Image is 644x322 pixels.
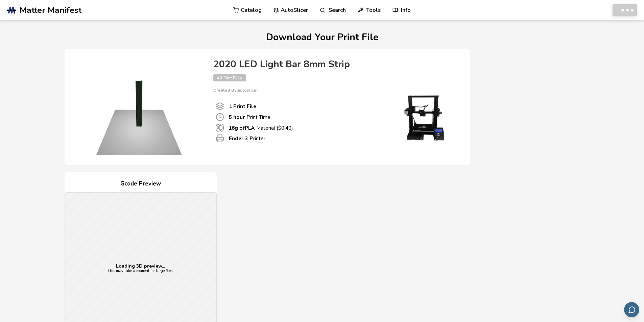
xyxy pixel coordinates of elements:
[216,124,224,132] span: Material Used
[71,56,207,157] img: Product
[229,103,256,110] b: 1 Print File
[213,74,246,81] span: All Print Files
[229,124,255,131] b: 16 g of PLA
[213,88,457,93] p: Created By: autoslicer
[229,135,248,142] b: Ender 3
[108,269,173,273] p: This may take a moment for large files.
[229,114,270,121] p: Print Time
[213,59,457,70] h4: 2020 LED Light Bar 8mm Strip
[389,93,457,143] img: Printer
[624,302,639,317] button: Send feedback via email
[20,5,81,15] span: Matter Manifest
[108,264,173,269] p: Loading 3D preview...
[229,114,245,121] b: 5 hour
[65,32,580,43] h1: Download Your Print File
[65,179,217,189] h4: Gcode Preview
[229,124,293,131] p: Material ($ 0.40 )
[229,135,265,142] p: Printer
[216,134,224,143] span: Printer
[216,113,224,121] span: Print Time
[216,102,224,110] span: Number Of Print files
